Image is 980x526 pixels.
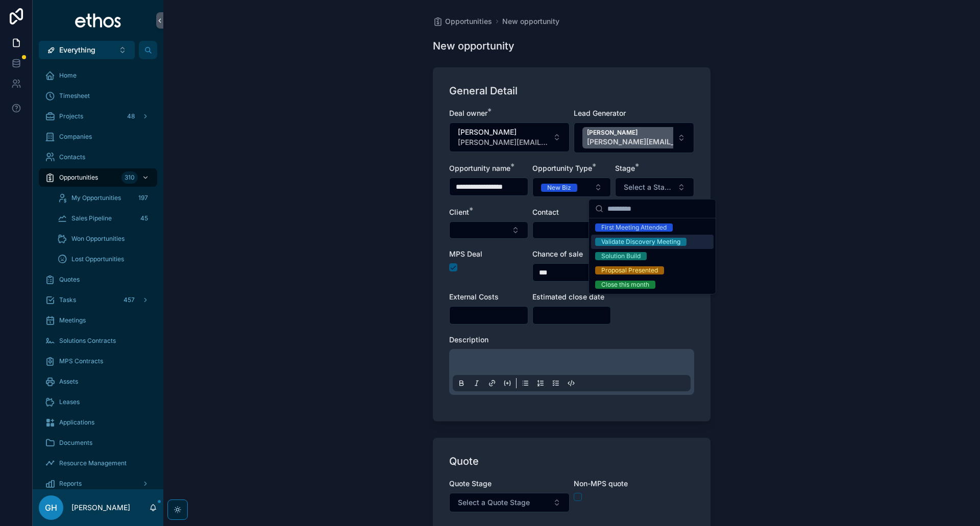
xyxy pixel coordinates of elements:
span: Companies [59,133,92,141]
span: [PERSON_NAME] [458,127,549,137]
a: Companies [39,128,157,146]
span: Applications [59,418,94,427]
a: Won Opportunities [51,230,157,248]
span: Client [449,208,469,216]
a: Tasks457 [39,291,157,309]
a: MPS Contracts [39,352,157,370]
p: [PERSON_NAME] [71,503,130,513]
a: Timesheet [39,87,157,105]
span: Contacts [59,153,85,161]
a: Opportunities310 [39,168,157,187]
h1: New opportunity [433,39,514,53]
span: [PERSON_NAME][EMAIL_ADDRESS][PERSON_NAME][DOMAIN_NAME] [587,137,750,147]
div: 310 [121,171,138,184]
span: Sales Pipeline [71,214,112,222]
button: Unselect 160 [582,127,765,148]
a: Opportunities [433,16,492,27]
span: Everything [59,45,95,55]
span: Quote Stage [449,479,492,488]
a: Quotes [39,270,157,289]
div: scrollable content [33,59,163,489]
div: Validate Discovery Meeting [601,238,680,246]
button: Select Button [449,122,570,152]
div: Solution Build [601,252,641,260]
span: GH [45,502,57,514]
a: Contacts [39,148,157,166]
button: Select Button [39,41,135,59]
span: Reports [59,480,82,488]
button: Select Button [532,178,611,197]
span: Lost Opportunities [71,255,124,263]
a: Projects48 [39,107,157,126]
img: App logo [75,12,122,29]
span: External Costs [449,292,499,301]
h1: General Detail [449,84,518,98]
button: Select Button [574,122,694,153]
span: Select a Quote Stage [458,497,530,508]
span: Timesheet [59,92,90,100]
a: Solutions Contracts [39,332,157,350]
span: MPS Contracts [59,357,103,365]
span: Opportunities [445,16,492,27]
span: Deal owner [449,109,487,117]
span: [PERSON_NAME][EMAIL_ADDRESS][PERSON_NAME][DOMAIN_NAME] [458,137,549,147]
div: 48 [124,110,138,122]
div: 457 [120,294,138,306]
span: Won Opportunities [71,235,125,243]
a: Meetings [39,311,157,330]
span: Assets [59,378,78,386]
a: Leases [39,393,157,411]
a: Home [39,66,157,85]
span: Non-MPS quote [574,479,628,488]
div: Close this month [601,281,649,289]
span: Projects [59,112,83,120]
span: Chance of sale [532,249,583,258]
span: Opportunity name [449,164,510,172]
span: Tasks [59,296,76,304]
a: Resource Management [39,454,157,472]
div: Suggestions [589,218,716,294]
span: Leases [59,398,80,406]
span: Documents [59,439,92,447]
span: Opportunities [59,173,98,182]
button: Select Button [449,221,528,239]
div: New Biz [547,184,571,192]
div: 197 [135,192,151,204]
a: Sales Pipeline45 [51,209,157,228]
span: Quotes [59,275,80,284]
span: Meetings [59,316,86,324]
div: 45 [137,212,151,224]
div: First Meeting Attended [601,223,667,232]
button: Select Button [615,178,694,197]
a: Assets [39,372,157,391]
a: New opportunity [502,16,559,27]
span: Estimated close date [532,292,604,301]
span: MPS Deal [449,249,482,258]
span: Contact [532,208,559,216]
span: Lead Generator [574,109,626,117]
h1: Quote [449,454,479,468]
button: Select Button [449,493,570,512]
span: [PERSON_NAME] [587,129,750,137]
div: Proposal Presented [601,266,658,274]
a: My Opportunities197 [51,189,157,207]
a: Applications [39,413,157,432]
span: My Opportunities [71,194,121,202]
button: Select Button [532,221,611,239]
span: Description [449,335,488,344]
a: Documents [39,434,157,452]
span: Solutions Contracts [59,337,116,345]
span: Select a Stage [624,182,673,192]
span: Opportunity Type [532,164,592,172]
a: Lost Opportunities [51,250,157,268]
span: Home [59,71,77,80]
span: Resource Management [59,459,127,467]
a: Reports [39,474,157,493]
span: Stage [615,164,635,172]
